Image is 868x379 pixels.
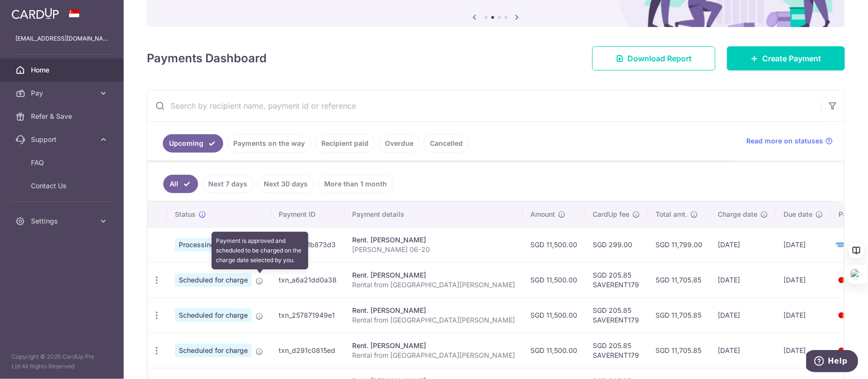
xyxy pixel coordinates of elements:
span: Scheduled for charge [175,344,252,357]
h4: Payments Dashboard [147,50,267,67]
a: All [163,175,198,193]
span: Settings [31,216,95,226]
td: [DATE] [710,333,776,368]
td: [DATE] [776,227,831,262]
td: SGD 11,500.00 [523,297,585,333]
td: SGD 11,799.00 [648,227,710,262]
p: [PERSON_NAME] 06-20 [352,245,515,254]
span: Amount [530,210,555,219]
a: Upcoming [163,134,223,153]
td: SGD 205.85 SAVERENT179 [585,297,648,333]
p: Rental from [GEOGRAPHIC_DATA][PERSON_NAME] [352,280,515,290]
td: SGD 11,705.85 [648,333,710,368]
a: Download Report [592,46,715,70]
img: Bank Card [834,239,853,251]
td: txn_d291c0815ed [271,333,344,368]
img: Bank Card [834,345,853,356]
td: SGD 11,500.00 [523,262,585,297]
img: Bank Card [834,309,853,321]
div: Payment is approved and scheduled to be charged on the charge date selected by you. [212,232,308,269]
span: Total amt. [655,210,687,219]
td: txn_257871949e1 [271,297,344,333]
span: Create Payment [762,53,821,64]
a: Recipient paid [315,134,375,153]
td: txn_5c851b873d3 [271,227,344,262]
span: Download Report [627,53,692,64]
a: Payments on the way [227,134,311,153]
span: Support [31,135,95,144]
td: SGD 205.85 SAVERENT179 [585,262,648,297]
a: Cancelled [424,134,469,153]
div: Rent. [PERSON_NAME] [352,235,515,245]
span: Charge date [718,210,757,219]
td: [DATE] [776,333,831,368]
div: Rent. [PERSON_NAME] [352,306,515,315]
td: [DATE] [710,262,776,297]
input: Search by recipient name, payment id or reference [147,90,821,121]
td: SGD 11,500.00 [523,333,585,368]
iframe: Opens a widget where you can find more information [806,350,858,374]
span: Status [175,210,196,219]
a: More than 1 month [318,175,393,193]
td: SGD 11,705.85 [648,297,710,333]
a: Read more on statuses [746,136,833,146]
td: SGD 11,705.85 [648,262,710,297]
span: FAQ [31,158,95,168]
div: Rent. [PERSON_NAME] [352,341,515,351]
td: [DATE] [710,297,776,333]
span: Refer & Save [31,112,95,121]
th: Payment details [344,202,523,227]
a: Create Payment [727,46,845,70]
span: Scheduled for charge [175,273,252,287]
span: Pay [31,88,95,98]
th: Payment ID [271,202,344,227]
span: CardUp fee [593,210,629,219]
span: Due date [783,210,812,219]
p: Rental from [GEOGRAPHIC_DATA][PERSON_NAME] [352,315,515,325]
p: [EMAIL_ADDRESS][DOMAIN_NAME] [15,34,108,43]
span: Processing [175,238,219,252]
span: Home [31,65,95,75]
div: Rent. [PERSON_NAME] [352,270,515,280]
span: Contact Us [31,181,95,191]
a: Next 7 days [202,175,254,193]
span: Scheduled for charge [175,309,252,322]
a: Next 30 days [257,175,314,193]
span: Read more on statuses [746,136,823,146]
a: Overdue [379,134,420,153]
td: [DATE] [776,262,831,297]
td: SGD 11,500.00 [523,227,585,262]
td: [DATE] [776,297,831,333]
td: SGD 205.85 SAVERENT179 [585,333,648,368]
p: Rental from [GEOGRAPHIC_DATA][PERSON_NAME] [352,351,515,360]
img: CardUp [12,8,59,19]
td: txn_a6a21dd0a38 [271,262,344,297]
td: [DATE] [710,227,776,262]
img: Bank Card [834,274,853,286]
td: SGD 299.00 [585,227,648,262]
